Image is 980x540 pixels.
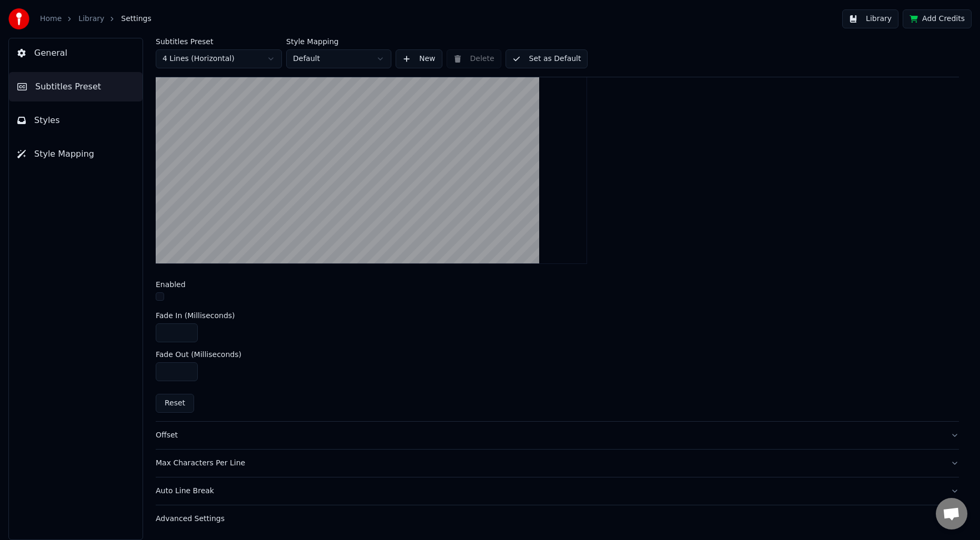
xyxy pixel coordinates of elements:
div: Open chat [936,498,967,529]
span: General [34,47,67,59]
label: Enabled [156,281,186,288]
button: New [396,49,442,68]
button: Advanced Settings [156,505,959,533]
span: Subtitles Preset [35,80,101,93]
div: Auto Line Break [156,486,942,496]
label: Fade In (Milliseconds) [156,312,235,319]
span: Settings [121,14,151,24]
div: Advanced Settings [156,514,942,524]
button: Library [842,9,898,28]
a: Library [78,14,104,24]
button: General [9,38,143,68]
label: Subtitles Preset [156,38,282,45]
button: Auto Line Break [156,477,959,505]
span: Style Mapping [34,148,94,160]
button: Add Credits [903,9,972,28]
nav: breadcrumb [40,14,151,24]
span: Styles [34,114,60,127]
button: Offset [156,422,959,449]
button: Styles [9,106,143,135]
button: Reset [156,394,194,413]
button: Set as Default [506,49,588,68]
label: Fade Out (Milliseconds) [156,351,241,358]
a: Home [40,14,62,24]
div: Max Characters Per Line [156,458,942,468]
div: Offset [156,430,942,441]
label: Style Mapping [286,38,391,45]
button: Style Mapping [9,139,143,169]
button: Max Characters Per Line [156,450,959,477]
button: Subtitles Preset [9,72,143,101]
img: youka [8,8,29,29]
